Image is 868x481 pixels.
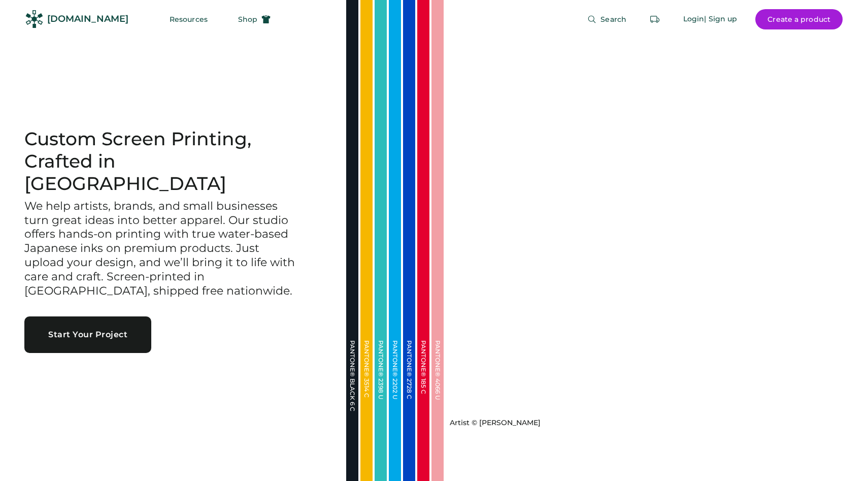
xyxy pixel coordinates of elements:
div: PANTONE® 2398 U [378,340,384,442]
button: Search [575,9,639,29]
img: Rendered Logo - Screens [25,10,43,28]
button: Retrieve an order [645,9,665,29]
button: Resources [157,9,220,29]
div: [DOMAIN_NAME] [47,13,128,25]
button: Shop [226,9,283,29]
a: Artist © [PERSON_NAME] [446,414,541,428]
div: PANTONE® BLACK 6 C [349,340,355,442]
div: | Sign up [704,14,737,24]
div: PANTONE® 2202 U [392,340,398,442]
div: PANTONE® 3514 C [363,340,370,442]
button: Create a product [755,9,843,29]
h1: Custom Screen Printing, Crafted in [GEOGRAPHIC_DATA] [24,128,322,195]
span: Shop [238,16,257,23]
span: Search [600,16,626,23]
div: Artist © [PERSON_NAME] [450,418,541,428]
div: PANTONE® 4066 U [435,340,441,442]
div: PANTONE® 185 C [420,340,426,442]
div: Login [683,14,705,24]
h3: We help artists, brands, and small businesses turn great ideas into better apparel. Our studio of... [24,199,298,299]
div: PANTONE® 2728 C [406,340,412,442]
button: Start Your Project [24,316,151,353]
